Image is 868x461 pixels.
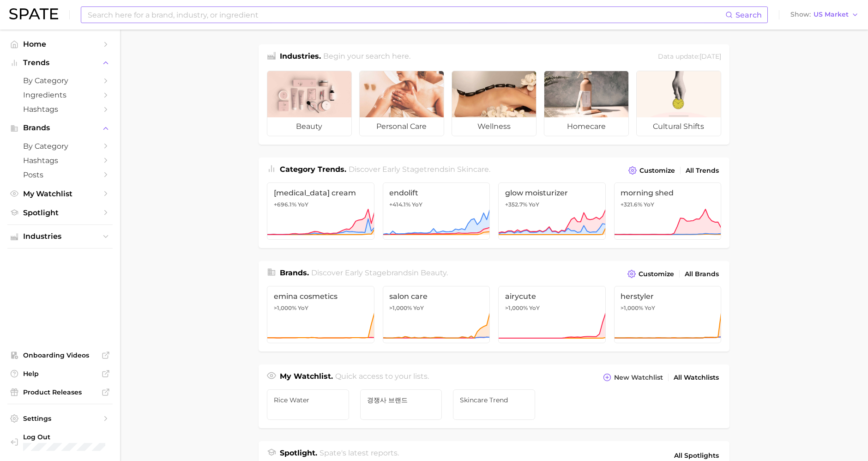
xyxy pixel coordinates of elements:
button: Brands [7,121,113,135]
span: 경쟁사 브랜드 [367,396,435,404]
span: YoY [645,304,656,312]
span: Trends [23,59,97,67]
span: morning shed [621,188,715,197]
span: by Category [23,142,97,151]
span: Log Out [23,433,105,441]
a: Product Releases [7,385,113,399]
span: skincare trend [460,396,528,404]
span: emina cosmetics [274,292,368,301]
span: >1,000% [621,304,644,311]
a: [MEDICAL_DATA] cream+696.1% YoY [267,182,374,240]
span: Brands . [280,268,309,277]
span: >1,000% [390,304,412,311]
a: by Category [7,139,113,153]
span: Customize [639,167,675,175]
a: All Watchlists [671,371,721,384]
a: rice water [267,389,349,420]
span: Spotlight [23,208,97,217]
h2: Begin your search here. [324,51,411,63]
span: herstyler [621,292,715,301]
span: homecare [544,117,628,136]
span: Discover Early Stage brands in . [312,268,448,277]
a: beauty [267,71,352,136]
span: Hashtags [23,156,97,165]
span: Ingredients [23,91,97,99]
span: +414.1% [390,201,411,208]
span: >1,000% [274,304,296,311]
a: Onboarding Videos [7,348,113,362]
span: Search [735,11,762,19]
span: My Watchlist [23,189,97,198]
span: YoY [414,304,424,312]
span: Hashtags [23,105,97,114]
span: All Watchlists [674,374,719,382]
span: All Spotlights [674,450,719,461]
a: herstyler>1,000% YoY [614,286,722,343]
span: Category Trends . [280,165,346,174]
span: Customize [639,270,674,278]
a: endolift+414.1% YoY [383,182,490,240]
a: morning shed+321.6% YoY [614,182,722,240]
a: salon care>1,000% YoY [383,286,490,343]
button: New Watchlist [601,371,665,384]
span: skincare [458,165,489,174]
span: beauty [267,117,351,136]
a: Ingredients [7,88,113,102]
a: airycute>1,000% YoY [498,286,606,343]
a: All Trends [683,164,721,177]
span: YoY [298,304,308,312]
button: ShowUS Market [788,9,861,21]
a: skincare trend [453,389,535,420]
div: Data update: [DATE] [658,51,721,63]
span: [MEDICAL_DATA] cream [274,188,368,197]
span: wellness [452,117,536,136]
span: personal care [360,117,444,136]
a: Settings [7,412,113,425]
a: 경쟁사 브랜드 [360,389,442,420]
span: Brands [23,124,97,132]
a: Help [7,367,113,381]
h1: Industries. [280,51,321,63]
button: Customize [625,267,676,280]
h1: My Watchlist. [280,371,333,384]
span: +321.6% [621,201,643,208]
a: by Category [7,73,113,88]
span: +696.1% [274,201,296,208]
span: Discover Early Stage trends in . [349,165,491,174]
button: Customize [626,164,677,177]
h2: Quick access to your lists. [336,371,429,384]
span: Home [23,40,97,49]
a: All Brands [682,268,721,280]
input: Search here for a brand, industry, or ingredient [87,7,725,23]
img: SPATE [9,8,58,19]
span: rice water [274,396,342,404]
span: Help [23,370,97,378]
span: YoY [529,201,539,208]
a: Home [7,37,113,51]
span: by Category [23,76,97,85]
a: wellness [452,71,536,136]
span: Product Releases [23,388,97,396]
span: New Watchlist [614,374,663,382]
span: US Market [814,12,849,17]
span: +352.7% [505,201,527,208]
a: Hashtags [7,153,113,168]
span: YoY [298,201,308,208]
button: Industries [7,230,113,243]
span: beauty [421,268,447,277]
a: personal care [359,71,444,136]
span: Posts [23,170,97,179]
span: endolift [390,188,483,197]
a: emina cosmetics>1,000% YoY [267,286,374,343]
a: Log out. Currently logged in with e-mail ykkim110@cosrx.co.kr. [7,430,113,454]
a: My Watchlist [7,187,113,201]
span: All Brands [685,270,719,278]
span: YoY [529,304,540,312]
span: airycute [505,292,599,301]
span: All Trends [686,167,719,175]
span: Settings [23,414,97,423]
a: glow moisturizer+352.7% YoY [498,182,606,240]
span: Show [790,12,811,17]
a: Hashtags [7,102,113,116]
span: cultural shifts [637,117,721,136]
